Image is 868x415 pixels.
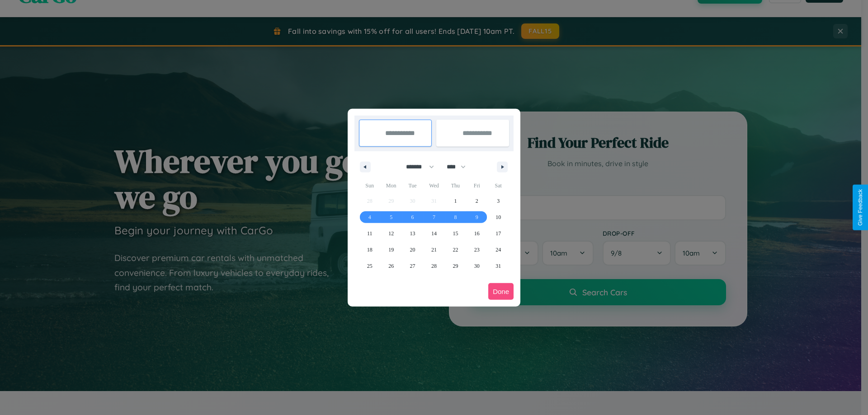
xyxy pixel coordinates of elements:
[474,242,480,258] span: 23
[474,258,480,274] span: 30
[476,193,478,209] span: 2
[388,225,394,242] span: 12
[388,258,394,274] span: 26
[476,209,478,225] span: 9
[488,283,514,300] button: Done
[445,242,466,258] button: 22
[367,225,373,242] span: 11
[445,193,466,209] button: 1
[445,209,466,225] button: 8
[359,209,380,225] button: 4
[402,209,423,225] button: 6
[368,209,371,225] span: 4
[466,225,487,242] button: 16
[466,242,487,258] button: 23
[359,225,380,242] button: 11
[423,209,444,225] button: 7
[466,209,487,225] button: 9
[453,225,458,242] span: 15
[445,178,466,193] span: Thu
[402,258,423,274] button: 27
[423,225,444,242] button: 14
[402,178,423,193] span: Tue
[359,242,380,258] button: 18
[474,225,480,242] span: 16
[359,178,380,193] span: Sun
[367,242,373,258] span: 18
[495,209,501,225] span: 10
[367,258,373,274] span: 25
[453,242,458,258] span: 22
[466,258,487,274] button: 30
[380,209,401,225] button: 5
[433,209,435,225] span: 7
[410,258,415,274] span: 27
[454,193,457,209] span: 1
[380,178,401,193] span: Mon
[466,178,487,193] span: Fri
[488,242,509,258] button: 24
[410,242,415,258] span: 20
[495,258,501,274] span: 31
[445,258,466,274] button: 29
[431,258,437,274] span: 28
[453,258,458,274] span: 29
[495,225,501,242] span: 17
[466,193,487,209] button: 2
[431,225,437,242] span: 14
[454,209,457,225] span: 8
[488,193,509,209] button: 3
[402,242,423,258] button: 20
[390,209,392,225] span: 5
[497,193,500,209] span: 3
[857,189,863,226] div: Give Feedback
[380,225,401,242] button: 12
[488,209,509,225] button: 10
[445,225,466,242] button: 15
[423,242,444,258] button: 21
[359,258,380,274] button: 25
[431,242,437,258] span: 21
[410,225,415,242] span: 13
[488,178,509,193] span: Sat
[402,225,423,242] button: 13
[488,258,509,274] button: 31
[495,242,501,258] span: 24
[488,225,509,242] button: 17
[423,178,444,193] span: Wed
[423,258,444,274] button: 28
[388,242,394,258] span: 19
[380,242,401,258] button: 19
[380,258,401,274] button: 26
[411,209,414,225] span: 6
